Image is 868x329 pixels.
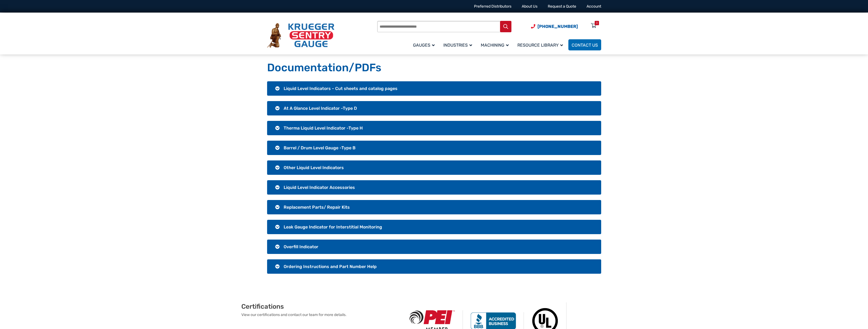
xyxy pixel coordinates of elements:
span: [PHONE_NUMBER] [537,24,578,29]
a: Preferred Distributors [474,4,511,9]
h2: Certifications [241,302,402,311]
a: Request a Quote [548,4,576,9]
span: Liquid Level Indicator Accessories [284,185,355,190]
p: View our certifications and contact our team for more details. [241,312,402,318]
img: Krueger Sentry Gauge [267,23,334,48]
a: About Us [522,4,537,9]
a: Machining [478,38,514,51]
a: Gauges [410,38,440,51]
span: Replacement Parts/ Repair Kits [284,205,350,210]
span: Industries [443,43,472,48]
span: Therma Liquid Level Indicator -Type H [284,125,363,131]
span: Machining [481,43,509,48]
a: Resource Library [514,38,568,51]
a: Contact Us [568,39,601,50]
span: Resource Library [517,43,563,48]
span: At A Glance Level Indicator -Type D [284,106,357,111]
a: Phone Number (920) 434-8860 [531,23,578,30]
a: Industries [440,38,478,51]
span: Barrel / Drum Level Gauge -Type B [284,145,355,150]
h1: Documentation/PDFs [267,61,601,75]
span: Liquid Level Indicators - Cut sheets and catalog pages [284,86,398,91]
span: Contact Us [572,43,598,48]
span: Other Liquid Level Indicators [284,165,344,170]
a: Account [587,4,601,9]
span: Gauges [413,43,435,48]
span: Overfill Indicator [284,244,318,249]
span: Ordering Instructions and Part Number Help [284,264,377,269]
span: Leak Gauge Indicator for Interstitial Monitoring [284,224,382,230]
div: 0 [596,21,598,25]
